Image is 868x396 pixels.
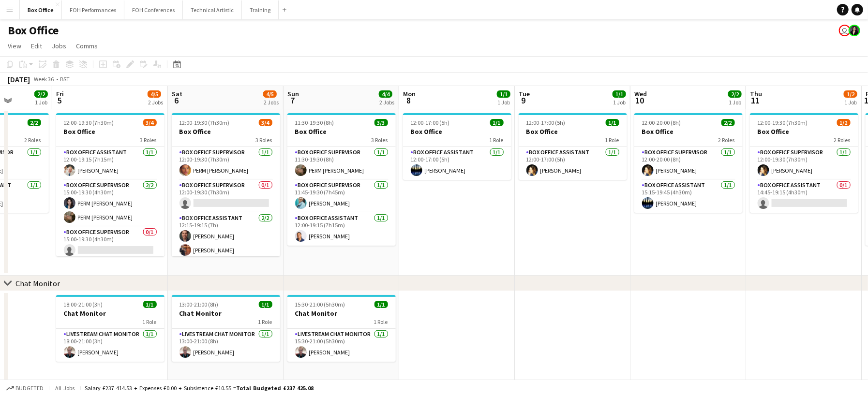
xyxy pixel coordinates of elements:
[5,383,45,394] button: Budgeted
[76,42,98,50] span: Comms
[15,385,44,392] span: Budgeted
[8,74,30,84] div: [DATE]
[242,0,279,19] button: Training
[72,40,102,52] a: Comms
[8,42,21,50] span: View
[32,75,56,83] span: Week 36
[8,23,59,38] h1: Box Office
[52,42,66,50] span: Jobs
[53,384,76,392] span: All jobs
[48,40,70,52] a: Jobs
[183,0,242,19] button: Technical Artistic
[849,25,860,36] app-user-avatar: Lexi Clare
[15,279,60,288] div: Chat Monitor
[62,0,124,19] button: FOH Performances
[20,0,62,19] button: Box Office
[124,0,183,19] button: FOH Conferences
[60,75,70,83] div: BST
[236,384,314,392] span: Total Budgeted £237 425.08
[27,40,46,52] a: Edit
[85,384,314,392] div: Salary £237 414.53 + Expenses £0.00 + Subsistence £10.55 =
[31,42,42,50] span: Edit
[4,40,25,52] a: View
[839,25,851,36] app-user-avatar: Millie Haldane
